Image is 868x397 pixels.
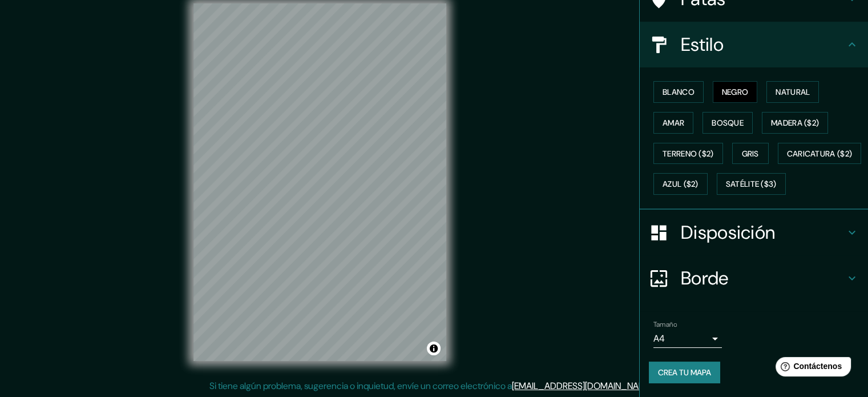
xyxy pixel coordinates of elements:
[653,330,722,348] div: A4
[649,362,720,383] button: Crea tu mapa
[658,367,711,378] font: Crea tu mapa
[663,118,684,128] font: Amar
[663,179,699,190] font: Azul ($2)
[640,22,868,67] div: Estilo
[653,81,704,103] button: Blanco
[726,179,777,190] font: Satélite ($3)
[713,81,758,103] button: Negro
[193,3,446,361] canvas: Mapa
[427,342,441,355] button: Activar o desactivar atribución
[681,266,729,290] font: Borde
[512,380,653,392] a: [EMAIL_ADDRESS][DOMAIN_NAME]
[787,149,853,159] font: Caricatura ($2)
[653,143,723,165] button: Terreno ($2)
[640,255,868,301] div: Borde
[681,33,724,57] font: Estilo
[766,81,819,103] button: Natural
[712,118,744,128] font: Bosque
[653,173,708,195] button: Azul ($2)
[653,320,677,329] font: Tamaño
[681,220,775,244] font: Disposición
[771,118,819,128] font: Madera ($2)
[717,173,786,195] button: Satélite ($3)
[703,112,753,134] button: Bosque
[663,87,695,97] font: Blanco
[732,143,769,165] button: Gris
[776,87,810,97] font: Natural
[209,380,512,392] font: Si tiene algún problema, sugerencia o inquietud, envíe un correo electrónico a
[722,87,749,97] font: Negro
[640,210,868,255] div: Disposición
[663,149,714,159] font: Terreno ($2)
[653,332,665,344] font: A4
[762,112,828,134] button: Madera ($2)
[653,112,693,134] button: Amar
[778,143,862,165] button: Caricatura ($2)
[766,352,855,384] iframe: Lanzador de widgets de ayuda
[742,149,759,159] font: Gris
